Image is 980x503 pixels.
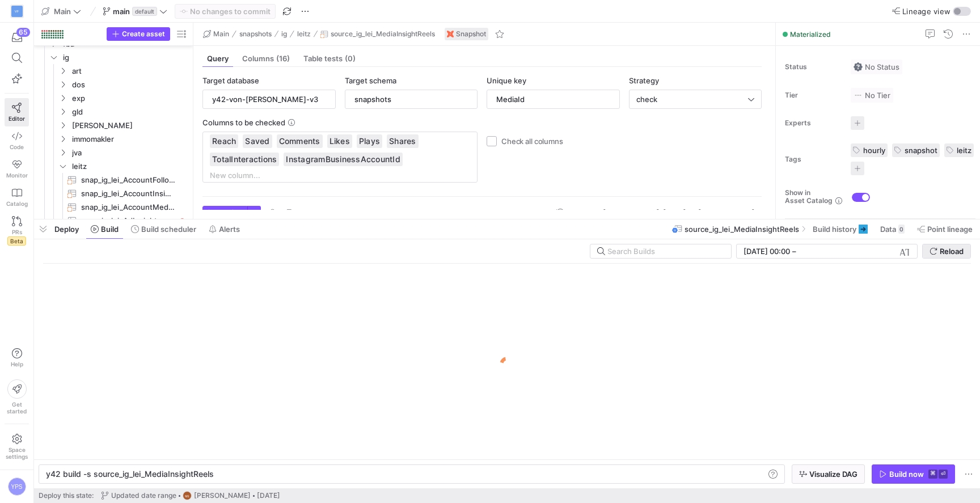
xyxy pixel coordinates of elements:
[257,492,280,500] span: [DATE]
[813,225,856,234] span: Build history
[854,91,863,100] img: No tier
[72,78,187,91] span: dos
[785,189,833,205] span: Show in Asset Catalog
[808,219,873,239] button: Build history
[854,62,863,71] img: No status
[11,6,23,17] div: VF
[72,146,187,159] span: jva
[7,401,27,415] span: Get started
[607,247,722,256] input: Search Builds
[213,30,229,38] span: Main
[744,247,790,256] input: Start datetime
[100,4,170,19] button: maindefault
[81,187,175,200] span: snap_ig_lei_AccountInsights​​​​​​​
[863,146,885,155] span: hourly
[345,55,356,62] span: (0)
[286,154,400,165] span: InstagramBusinessAccountId
[875,219,910,239] button: Data0
[126,219,201,239] button: Build scheduler
[63,51,187,64] span: ig
[46,469,214,479] span: y42 build -s source_ig_lei_MediaInsightReels
[219,225,240,234] span: Alerts
[447,31,454,37] img: undefined
[39,64,188,78] div: Press SPACE to select this row.
[39,187,188,200] div: Press SPACE to select this row.
[5,375,29,419] button: Getstarted
[81,174,175,187] span: snap_ig_lei_AccountFollowerInsights​​​​​​​
[10,361,24,367] span: Help
[10,143,24,150] span: Code
[572,209,755,217] div: Last edit: [PERSON_NAME], [DATE] by [PERSON_NAME]
[39,200,188,214] a: snap_ig_lei_AccountMediaProductType​​​​​​​
[297,30,311,38] span: leitz
[39,159,188,173] div: Press SPACE to select this row.
[5,98,29,126] a: Editor
[278,27,290,41] button: ig
[331,30,435,38] span: source_ig_lei_MediaInsightReels
[880,225,896,234] span: Data
[9,115,25,122] span: Editor
[6,200,28,207] span: Catalog
[122,30,165,38] span: Create asset
[39,214,188,227] a: snap_ig_lei_AdInsights​​​​​​​
[39,132,188,146] div: Press SPACE to select this row.
[456,30,486,38] span: Snapshot
[200,27,232,41] button: Main
[5,183,29,212] a: Catalog
[86,219,124,239] button: Build
[113,7,130,16] span: main
[5,429,29,465] a: Spacesettings
[330,136,350,147] span: Likes
[294,27,314,41] button: leitz
[39,78,188,91] div: Press SPACE to select this row.
[854,62,899,71] span: No Status
[629,76,659,85] span: Strategy
[5,212,29,250] a: PRsBeta
[851,60,902,74] button: No statusNo Status
[922,244,971,259] button: Reload
[790,30,831,39] span: Materialized
[12,229,22,235] span: PRs
[111,492,176,500] span: Updated date range
[685,225,799,234] span: source_ig_lei_MediaInsightReels
[957,146,971,155] span: leitz
[928,470,937,479] kbd: ⌘
[318,27,438,41] button: source_ig_lei_MediaInsightReels
[898,225,905,234] div: 0
[889,470,924,479] div: Build now
[39,173,188,187] a: snap_ig_lei_AccountFollowerInsights​​​​​​​
[636,95,657,104] span: check
[281,30,287,38] span: ig
[72,92,187,105] span: exp
[202,206,247,219] button: Preview
[854,91,890,100] span: No Tier
[927,225,973,234] span: Point lineage
[98,488,283,503] button: Updated date rangeME[PERSON_NAME][DATE]
[39,146,188,159] div: Press SPACE to select this row.
[5,126,29,155] a: Code
[872,464,955,484] button: Build now⌘⏎
[499,356,516,373] img: logo.gif
[72,105,187,119] span: gld
[204,219,245,239] button: Alerts
[303,55,356,62] span: Table tests
[799,247,873,256] input: End datetime
[183,491,192,500] div: ME
[6,446,28,460] span: Space settings
[39,91,188,105] div: Press SPACE to select this row.
[792,464,865,484] button: Visualize DAG
[276,55,290,62] span: (16)
[212,136,236,147] span: Reach
[54,7,71,16] span: Main
[497,137,563,146] label: Check all columns
[39,187,188,200] a: snap_ig_lei_AccountInsights​​​​​​​
[81,214,175,227] span: snap_ig_lei_AdInsights​​​​​​​
[939,470,948,479] kbd: ⏎
[39,119,188,132] div: Press SPACE to select this row.
[5,2,29,21] a: VF
[207,55,229,62] span: Query
[389,136,416,147] span: Shares
[7,236,26,246] span: Beta
[16,28,30,37] div: 65
[210,171,470,180] input: New column...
